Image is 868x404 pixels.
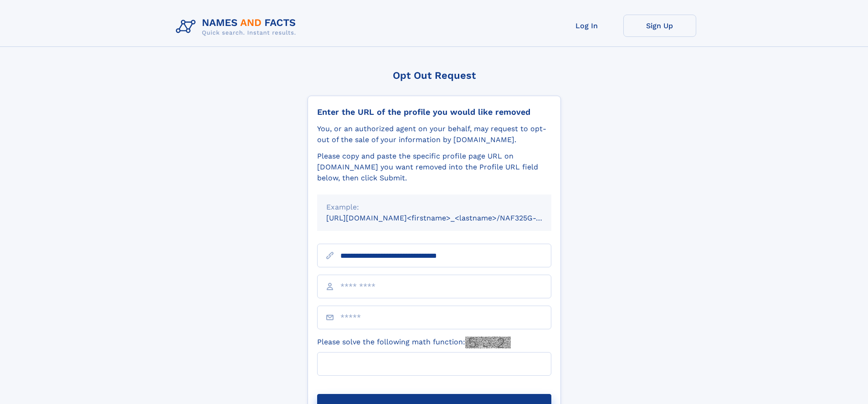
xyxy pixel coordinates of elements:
div: Opt Out Request [308,70,561,81]
div: Enter the URL of the profile you would like removed [317,107,551,117]
a: Sign Up [623,15,696,37]
div: You, or an authorized agent on your behalf, may request to opt-out of the sale of your informatio... [317,123,551,145]
label: Please solve the following math function: [317,337,511,348]
div: Please copy and paste the specific profile page URL on [DOMAIN_NAME] you want removed into the Pr... [317,151,551,184]
a: Log In [550,15,623,37]
img: Logo Names and Facts [172,15,303,39]
small: [URL][DOMAIN_NAME]<firstname>_<lastname>/NAF325G-xxxxxxxx [326,214,569,222]
div: Example: [326,202,542,213]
